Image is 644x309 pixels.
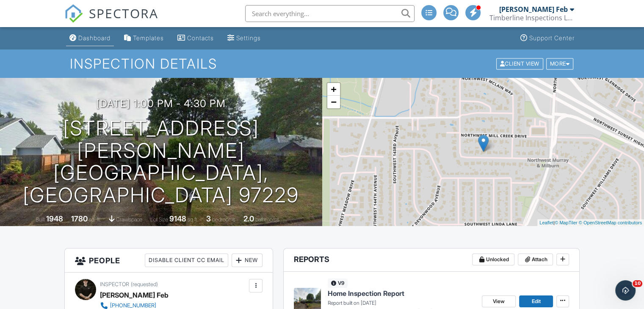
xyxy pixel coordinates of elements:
[70,56,574,71] h1: Inspection Details
[71,214,88,223] div: 1780
[517,30,578,46] a: Support Center
[224,30,264,46] a: Settings
[65,248,273,273] h3: People
[579,220,642,225] a: © OpenStreetMap contributors
[495,60,545,66] a: Client View
[89,4,158,22] span: SPECTORA
[96,98,226,109] h3: [DATE] 1:00 pm - 4:30 pm
[232,254,263,267] div: New
[121,30,167,46] a: Templates
[187,34,214,41] div: Contacts
[327,83,340,96] a: Zoom in
[243,214,254,223] div: 2.0
[489,14,574,22] div: Timberline Inspections LLC
[633,280,642,287] span: 10
[100,289,169,301] div: [PERSON_NAME] Feb
[529,34,575,41] div: Support Center
[89,216,101,223] span: sq. ft.
[555,220,578,225] a: © MapTiler
[145,254,228,267] div: Disable Client CC Email
[150,216,168,223] span: Lot Size
[66,30,114,46] a: Dashboard
[133,34,164,41] div: Templates
[14,117,309,207] h1: [STREET_ADDRESS][PERSON_NAME] [GEOGRAPHIC_DATA], [GEOGRAPHIC_DATA] 97229
[174,30,217,46] a: Contacts
[212,216,235,223] span: bedrooms
[499,5,568,14] div: [PERSON_NAME] Feb
[100,281,129,287] span: Inspector
[131,281,158,287] span: (requested)
[36,216,45,223] span: Built
[188,216,198,223] span: sq.ft.
[46,214,63,223] div: 1948
[327,96,340,108] a: Zoom out
[78,34,111,41] div: Dashboard
[206,214,211,223] div: 3
[64,4,83,23] img: The Best Home Inspection Software - Spectora
[245,5,415,22] input: Search everything...
[615,280,636,301] iframe: Intercom live chat
[546,58,574,69] div: More
[539,220,553,225] a: Leaflet
[255,216,279,223] span: bathrooms
[537,219,644,226] div: |
[496,58,543,69] div: Client View
[116,216,142,223] span: crawlspace
[110,302,156,309] div: [PHONE_NUMBER]
[236,34,261,41] div: Settings
[64,11,158,29] a: SPECTORA
[169,214,186,223] div: 9148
